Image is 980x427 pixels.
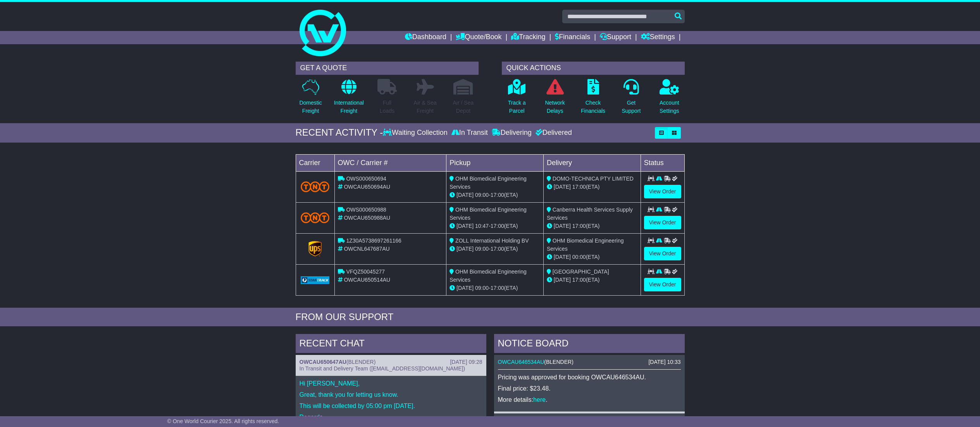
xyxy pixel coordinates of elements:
[296,62,479,75] div: GET A QUOTE
[453,99,474,115] p: Air / Sea Depot
[300,359,346,365] a: OWCAU650647AU
[300,359,482,365] div: ( )
[511,31,545,44] a: Tracking
[300,402,482,410] p: This will be collected by 05:00 pm [DATE].
[450,207,527,221] span: OHM Biomedical Engineering Services
[450,269,527,283] span: OHM Biomedical Engineering Services
[296,127,383,138] div: RECENT ACTIVITY -
[547,253,637,261] div: (ETA)
[622,99,641,115] p: Get Support
[644,185,681,198] a: View Order
[498,374,681,381] p: Pricing was approved for booking OWCAU646534AU.
[572,254,586,260] span: 00:00
[334,99,364,115] p: International Freight
[491,246,504,252] span: 17:00
[555,31,590,44] a: Financials
[299,79,322,119] a: DomesticFreight
[491,285,504,291] span: 17:00
[301,276,330,284] img: GetCarrierServiceLogo
[644,216,681,229] a: View Order
[450,129,490,137] div: In Transit
[490,129,534,137] div: Delivering
[641,31,675,44] a: Settings
[456,192,474,198] span: [DATE]
[299,99,322,115] p: Domestic Freight
[456,223,474,229] span: [DATE]
[446,154,544,171] td: Pickup
[344,246,389,252] span: OWCNL647687AU
[641,154,684,171] td: Status
[450,284,540,292] div: - (ETA)
[543,154,641,171] td: Delivery
[334,154,446,171] td: OWC / Carrier #
[308,241,322,257] img: GetCarrierServiceLogo
[296,154,334,171] td: Carrier
[346,269,385,275] span: VFQZ50045277
[344,215,390,221] span: OWCAU650988AU
[498,396,681,403] p: More details: .
[544,79,565,119] a: NetworkDelays
[547,183,637,191] div: (ETA)
[300,413,482,421] p: Regards,
[580,79,606,119] a: CheckFinancials
[491,192,504,198] span: 17:00
[334,79,364,119] a: InternationalFreight
[553,176,634,182] span: DOMO-TECHNICA PTY LIMITED
[450,359,482,365] div: [DATE] 09:28
[547,238,624,252] span: OHM Biomedical Engineering Services
[455,238,529,244] span: ZOLL International Holding BV
[546,359,572,365] span: BLENDER
[414,99,437,115] p: Air & Sea Freight
[554,184,571,190] span: [DATE]
[296,312,685,323] div: FROM OUR SUPPORT
[648,359,680,365] div: [DATE] 10:33
[659,79,680,119] a: AccountSettings
[383,129,449,137] div: Waiting Collection
[475,192,489,198] span: 09:00
[533,396,546,403] a: here
[502,62,685,75] div: QUICK ACTIONS
[644,247,681,260] a: View Order
[456,285,474,291] span: [DATE]
[296,334,486,355] div: RECENT CHAT
[300,380,482,387] p: Hi [PERSON_NAME],
[553,269,609,275] span: [GEOGRAPHIC_DATA]
[405,31,446,44] a: Dashboard
[498,385,681,392] p: Final price: $23.48.
[300,391,482,398] p: Great, thank you for letting us know.
[491,223,504,229] span: 17:00
[450,191,540,199] div: - (ETA)
[554,254,571,260] span: [DATE]
[498,359,544,365] a: OWCAU646534AU
[508,79,526,119] a: Track aParcel
[301,212,330,223] img: TNT_Domestic.png
[475,223,489,229] span: 10:47
[450,176,527,190] span: OHM Biomedical Engineering Services
[450,222,540,230] div: - (ETA)
[494,334,685,355] div: NOTICE BOARD
[475,285,489,291] span: 09:00
[644,278,681,291] a: View Order
[348,359,374,365] span: BLENDER
[456,31,501,44] a: Quote/Book
[344,184,390,190] span: OWCAU650694AU
[475,246,489,252] span: 09:00
[660,99,679,115] p: Account Settings
[301,181,330,192] img: TNT_Domestic.png
[547,222,637,230] div: (ETA)
[300,365,465,372] span: In Transit and Delivery Team ([EMAIL_ADDRESS][DOMAIN_NAME])
[498,359,681,365] div: ( )
[554,223,571,229] span: [DATE]
[545,99,565,115] p: Network Delays
[508,99,526,115] p: Track a Parcel
[344,277,390,283] span: OWCAU650514AU
[167,418,279,424] span: © One World Courier 2025. All rights reserved.
[456,246,474,252] span: [DATE]
[450,245,540,253] div: - (ETA)
[600,31,631,44] a: Support
[346,238,401,244] span: 1Z30A5738697261166
[346,207,386,213] span: OWS000650988
[554,277,571,283] span: [DATE]
[572,223,586,229] span: 17:00
[534,129,572,137] div: Delivered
